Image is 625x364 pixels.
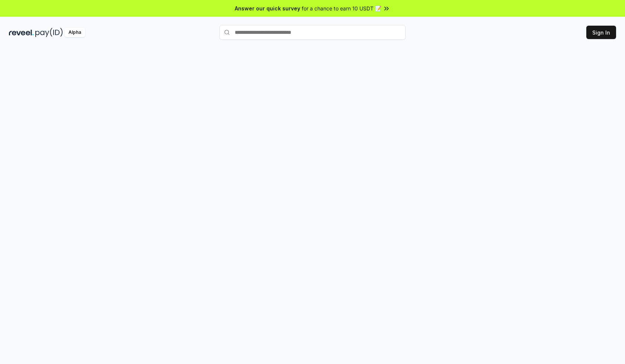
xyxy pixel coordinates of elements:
[302,4,381,12] span: for a chance to earn 10 USDT 📝
[235,4,300,12] span: Answer our quick survey
[9,28,34,37] img: reveel_dark
[35,28,63,37] img: pay_id
[586,26,616,39] button: Sign In
[64,28,85,37] div: Alpha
